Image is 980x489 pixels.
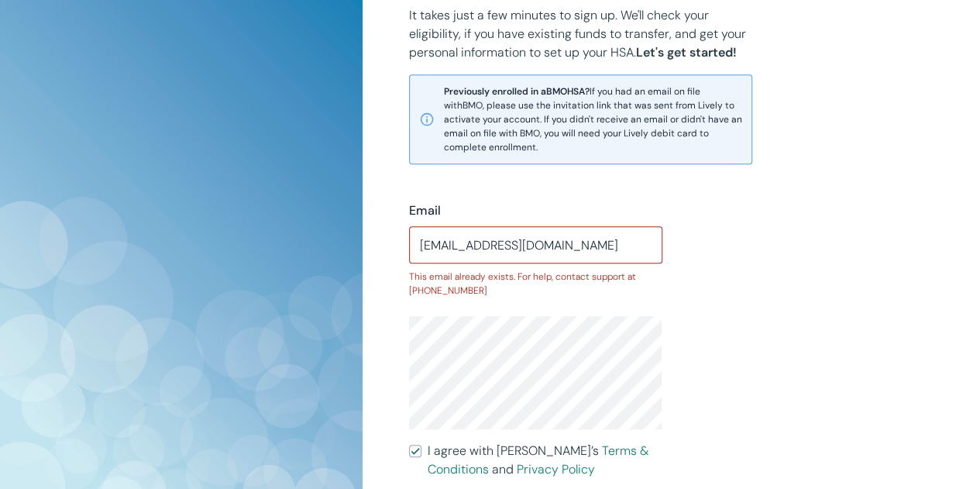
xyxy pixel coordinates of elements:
label: Email [409,201,441,220]
strong: Let's get started! [636,44,737,60]
strong: Previously enrolled in a BMO HSA? [444,85,590,98]
span: I agree with [PERSON_NAME]’s and [428,442,662,479]
a: Privacy Policy [517,461,595,477]
span: If you had an email on file with BMO , please use the invitation link that was sent from Lively t... [444,84,742,154]
p: This email already exists. For help, contact support at [PHONE_NUMBER] [409,270,662,298]
p: It takes just a few minutes to sign up. We'll check your eligibility, if you have existing funds ... [409,6,752,62]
